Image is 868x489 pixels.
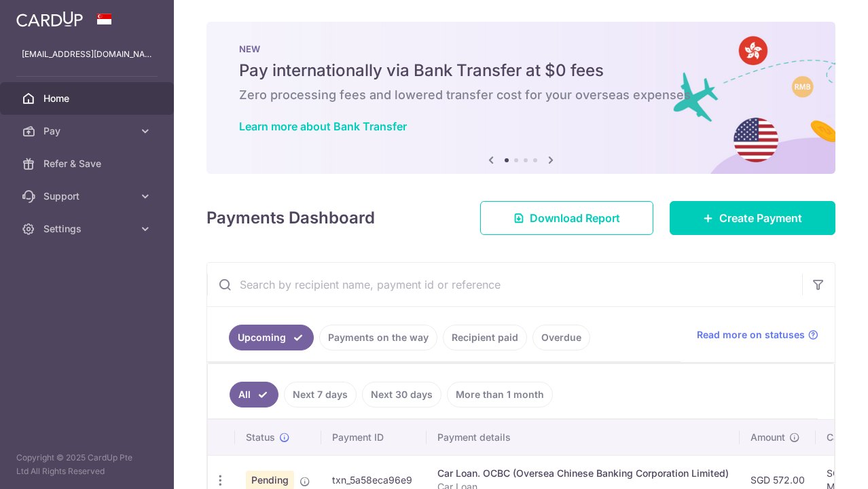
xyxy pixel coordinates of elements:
[43,157,133,170] span: Refer & Save
[427,420,740,455] th: Payment details
[207,263,802,306] input: Search by recipient name, payment id or reference
[751,431,785,444] span: Amount
[16,11,83,27] img: CardUp
[532,325,590,350] a: Overdue
[43,92,133,105] span: Home
[230,382,278,407] a: All
[437,467,729,480] div: Car Loan. OCBC (Oversea Chinese Banking Corporation Limited)
[697,328,805,342] span: Read more on statuses
[480,201,653,235] a: Download Report
[43,124,133,138] span: Pay
[22,48,152,61] p: [EMAIL_ADDRESS][DOMAIN_NAME]
[321,420,427,455] th: Payment ID
[239,120,407,133] a: Learn more about Bank Transfer
[229,325,314,350] a: Upcoming
[43,222,133,236] span: Settings
[443,325,527,350] a: Recipient paid
[319,325,437,350] a: Payments on the way
[239,60,803,81] h5: Pay internationally via Bank Transfer at $0 fees
[447,382,553,407] a: More than 1 month
[246,431,275,444] span: Status
[719,210,802,226] span: Create Payment
[206,206,375,230] h4: Payments Dashboard
[670,201,835,235] a: Create Payment
[206,22,835,174] img: Bank transfer banner
[362,382,441,407] a: Next 30 days
[43,189,133,203] span: Support
[284,382,357,407] a: Next 7 days
[239,87,803,103] h6: Zero processing fees and lowered transfer cost for your overseas expenses
[697,328,818,342] a: Read more on statuses
[239,43,803,54] p: NEW
[530,210,620,226] span: Download Report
